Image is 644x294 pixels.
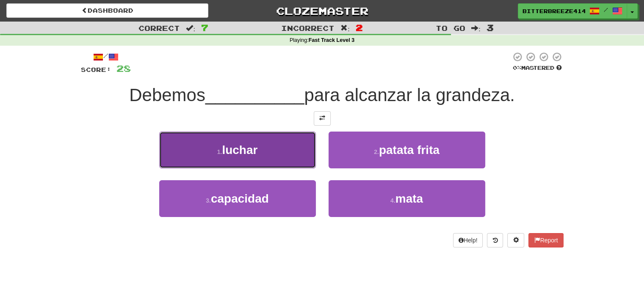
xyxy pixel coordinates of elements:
[81,66,111,73] span: Score:
[513,64,521,71] span: 0 %
[159,132,316,168] button: 1.luchar
[379,143,439,157] span: patata frita
[486,22,494,33] span: 3
[81,52,131,62] div: /
[340,25,350,32] span: :
[222,143,257,157] span: luchar
[116,63,131,74] span: 28
[129,85,205,105] span: Debemos
[159,180,316,217] button: 3.capacidad
[436,24,465,32] span: To go
[522,7,585,15] span: BitterBreeze4147
[6,3,208,18] a: Dashboard
[471,25,481,32] span: :
[528,233,563,247] button: Report
[211,192,269,205] span: capacidad
[518,3,627,19] a: BitterBreeze4147 /
[206,197,211,204] small: 3 .
[281,24,334,32] span: Incorrect
[453,233,483,247] button: Help!
[374,148,379,155] small: 2 .
[138,24,180,32] span: Correct
[329,132,485,168] button: 2.patata frita
[395,192,423,205] span: mata
[604,7,608,13] span: /
[511,64,564,72] div: Mastered
[329,180,485,217] button: 4.mata
[304,85,515,105] span: para alcanzar la grandeza.
[390,197,395,204] small: 4 .
[186,25,195,32] span: :
[201,22,208,33] span: 7
[309,37,355,43] strong: Fast Track Level 3
[217,148,222,155] small: 1 .
[487,233,503,247] button: Round history (alt+y)
[314,111,331,126] button: Toggle translation (alt+t)
[221,3,423,18] a: Clozemaster
[205,85,304,105] span: __________
[356,22,363,33] span: 2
